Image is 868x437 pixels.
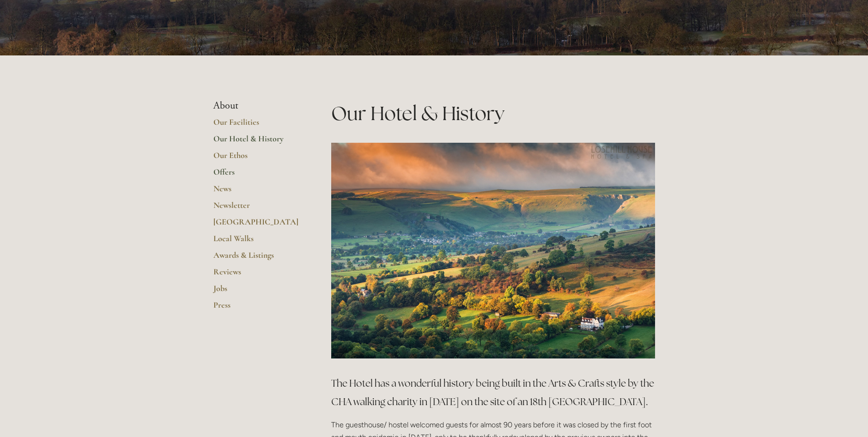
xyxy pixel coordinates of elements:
h1: Our Hotel & History [331,100,655,127]
a: Press [213,300,302,316]
a: Our Facilities [213,117,302,134]
a: Jobs [213,283,302,300]
a: Newsletter [213,200,302,217]
h3: The Hotel has a wonderful history being built in the Arts & Crafts style by the CHA walking chari... [331,374,655,411]
li: About [213,100,302,112]
a: [GEOGRAPHIC_DATA] [213,217,302,233]
a: Our Hotel & History [213,134,302,150]
a: Awards & Listings [213,250,302,267]
a: News [213,183,302,200]
a: Offers [213,167,302,183]
a: Local Walks [213,233,302,250]
a: Reviews [213,267,302,283]
a: Our Ethos [213,150,302,167]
